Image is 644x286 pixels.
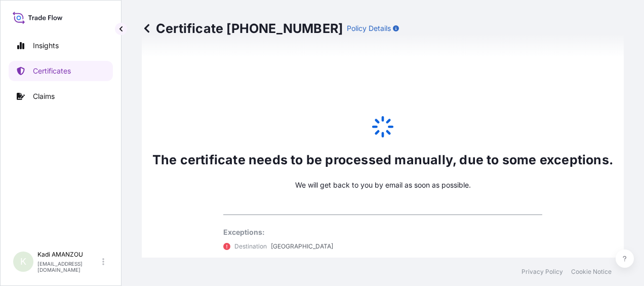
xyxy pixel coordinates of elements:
[9,35,113,56] a: Insights
[33,66,71,76] p: Certificates
[347,23,391,33] p: Policy Details
[37,251,100,259] p: Kadi AMANZOU
[271,241,333,252] p: [GEOGRAPHIC_DATA]
[9,61,113,81] a: Certificates
[295,180,471,190] p: We will get back to you by email as soon as possible.
[152,152,613,168] p: The certificate needs to be processed manually, due to some exceptions.
[571,268,612,276] a: Cookie Notice
[223,227,542,237] p: Exceptions:
[33,91,55,101] p: Claims
[9,86,113,106] a: Claims
[234,241,267,252] p: Destination
[521,268,563,276] a: Privacy Policy
[142,20,343,37] p: Certificate [PHONE_NUMBER]
[37,261,100,273] p: [EMAIL_ADDRESS][DOMAIN_NAME]
[20,257,26,267] span: K
[33,41,59,51] p: Insights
